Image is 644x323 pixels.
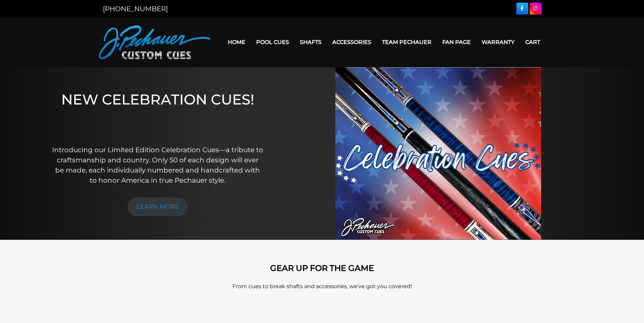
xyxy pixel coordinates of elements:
[520,33,546,51] a: Cart
[103,5,168,13] a: [PHONE_NUMBER]
[251,33,294,51] a: Pool Cues
[129,282,515,291] p: From cues to break shafts and accessories, we’ve got you covered!
[327,33,377,51] a: Accessories
[476,33,520,51] a: Warranty
[99,25,210,59] img: Pechauer Custom Cues
[270,263,374,273] strong: GEAR UP FOR THE GAME
[52,145,264,185] p: Introducing our Limited Edition Celebration Cues—a tribute to craftsmanship and country. Only 50 ...
[52,91,264,135] h1: NEW CELEBRATION CUES!
[377,33,437,51] a: Team Pechauer
[437,33,476,51] a: Fan Page
[222,33,251,51] a: Home
[128,198,188,216] a: LEARN MORE
[294,33,327,51] a: Shafts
